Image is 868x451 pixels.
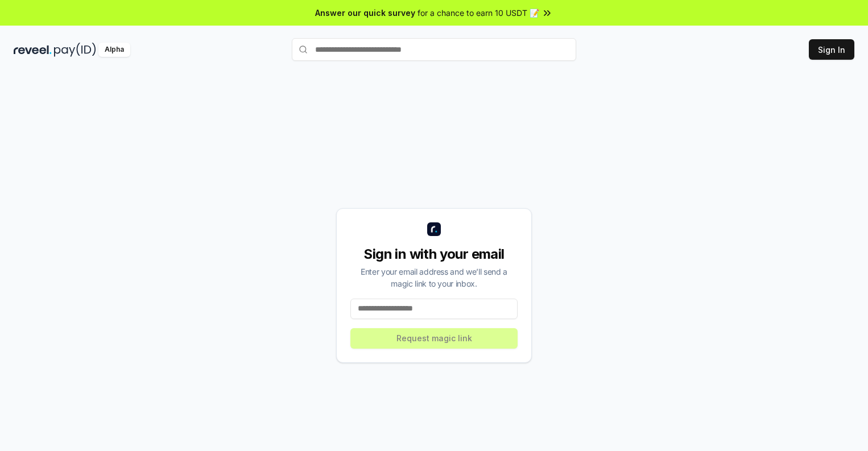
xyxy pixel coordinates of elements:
[14,43,52,57] img: reveel_dark
[427,222,441,236] img: logo_small
[98,43,130,57] div: Alpha
[54,43,96,57] img: pay_id
[315,7,415,19] span: Answer our quick survey
[809,39,854,60] button: Sign In
[418,7,539,19] span: for a chance to earn 10 USDT 📝
[350,266,518,289] div: Enter your email address and we’ll send a magic link to your inbox.
[350,245,518,263] div: Sign in with your email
